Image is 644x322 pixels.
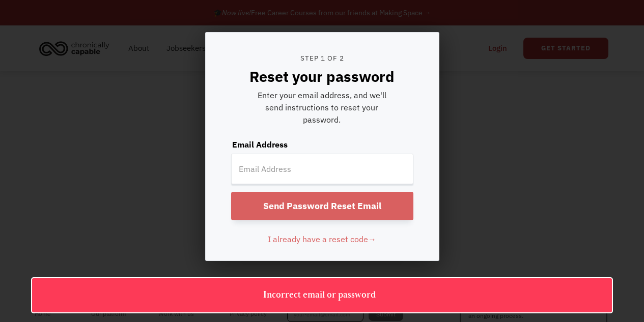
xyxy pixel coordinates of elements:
[32,287,607,304] div: Incorrect email or password
[268,234,368,244] span: I already have a reset code
[249,89,395,126] div: Enter your email address, and we'll send instructions to reset your password.
[231,154,413,184] input: Email Address
[268,233,376,245] div: I already have a reset code→
[231,66,413,86] div: Reset your password
[231,53,413,63] div: Step 1 of 2
[231,138,413,151] label: Email Address
[231,192,413,220] input: Send Password Reset Email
